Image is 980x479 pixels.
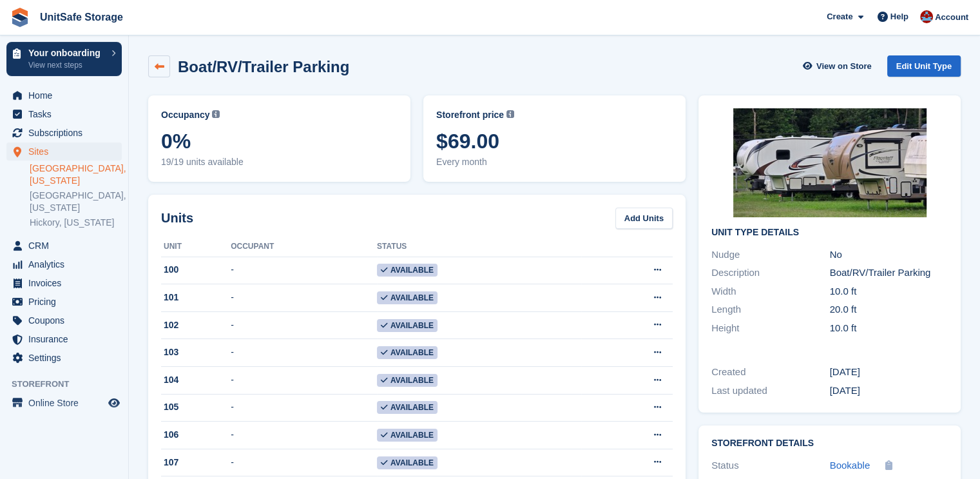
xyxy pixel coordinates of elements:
span: Account [935,11,968,24]
th: Status [377,237,581,257]
div: No [830,248,948,262]
a: menu [6,394,122,412]
span: Invoices [28,274,106,292]
div: Height [711,321,830,336]
div: 10.0 ft [830,284,948,299]
span: Online Store [28,394,106,412]
span: Tasks [28,105,106,123]
a: menu [6,293,122,311]
span: 0% [161,130,398,153]
a: menu [6,86,122,104]
span: Storefront [12,378,128,391]
span: Create [827,10,852,23]
img: icon-info-grey-7440780725fd019a000dd9b08b2336e03edf1995a4989e88bcd33f0948082b44.svg [506,110,514,118]
div: Width [711,284,830,299]
span: Home [28,86,106,104]
div: Length [711,302,830,317]
h2: Unit Type details [711,228,948,238]
p: Your onboarding [28,48,105,57]
img: Danielle Galang [920,10,933,23]
div: 107 [161,456,231,469]
span: Available [377,264,437,277]
span: Available [377,429,437,442]
span: Settings [28,349,106,367]
span: Occupancy [161,108,209,122]
td: - [231,367,377,395]
div: 100 [161,263,231,277]
span: View on Store [816,60,872,73]
span: CRM [28,237,106,255]
div: Created [711,365,830,380]
a: Edit Unit Type [887,55,961,77]
a: [GEOGRAPHIC_DATA], [US_STATE] [30,190,122,214]
span: Help [890,10,908,23]
a: Your onboarding View next steps [6,42,122,76]
td: - [231,311,377,339]
span: $69.00 [436,130,673,153]
td: - [231,449,377,476]
a: menu [6,255,122,273]
div: 106 [161,428,231,442]
span: Available [377,374,437,387]
a: menu [6,330,122,348]
span: Available [377,319,437,332]
span: Bookable [830,460,870,471]
a: menu [6,142,122,161]
a: Add Units [615,208,673,229]
a: menu [6,124,122,142]
a: Preview store [106,395,122,411]
div: 103 [161,346,231,359]
div: Boat/RV/Trailer Parking [830,266,948,280]
span: Analytics [28,255,106,273]
td: - [231,257,377,284]
span: Available [377,291,437,304]
div: Status [711,458,830,473]
span: Every month [436,155,673,169]
a: menu [6,274,122,292]
img: boat%20rv%20.jpg [733,108,927,217]
div: [DATE] [830,365,948,380]
div: 105 [161,400,231,414]
a: Hickory, [US_STATE] [30,217,122,229]
span: Sites [28,142,106,161]
th: Occupant [231,237,377,257]
td: - [231,422,377,449]
a: menu [6,105,122,123]
td: - [231,394,377,422]
td: - [231,339,377,367]
span: Available [377,456,437,469]
span: Subscriptions [28,124,106,142]
span: Pricing [28,293,106,311]
h2: Storefront Details [711,438,948,449]
th: Unit [161,237,231,257]
a: menu [6,237,122,255]
a: menu [6,349,122,367]
div: 10.0 ft [830,321,948,336]
td: - [231,284,377,312]
span: Insurance [28,330,106,348]
a: [GEOGRAPHIC_DATA], [US_STATE] [30,162,122,187]
a: UnitSafe Storage [35,6,128,28]
img: stora-icon-8386f47178a22dfd0bd8f6a31ec36ba5ce8667c1dd55bd0f319d3a0aa187defe.svg [10,8,30,27]
a: Bookable [830,458,870,473]
div: [DATE] [830,384,948,398]
div: 104 [161,373,231,387]
span: Available [377,401,437,414]
span: Available [377,346,437,359]
span: 19/19 units available [161,155,398,169]
p: View next steps [28,59,105,71]
h2: Boat/RV/Trailer Parking [178,58,349,75]
div: Last updated [711,384,830,398]
a: View on Store [802,55,877,77]
div: Description [711,266,830,280]
img: icon-info-grey-7440780725fd019a000dd9b08b2336e03edf1995a4989e88bcd33f0948082b44.svg [212,110,220,118]
h2: Units [161,208,193,228]
a: menu [6,311,122,329]
div: 20.0 ft [830,302,948,317]
span: Storefront price [436,108,504,122]
div: 102 [161,318,231,332]
span: Coupons [28,311,106,329]
div: Nudge [711,248,830,262]
div: 101 [161,291,231,304]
